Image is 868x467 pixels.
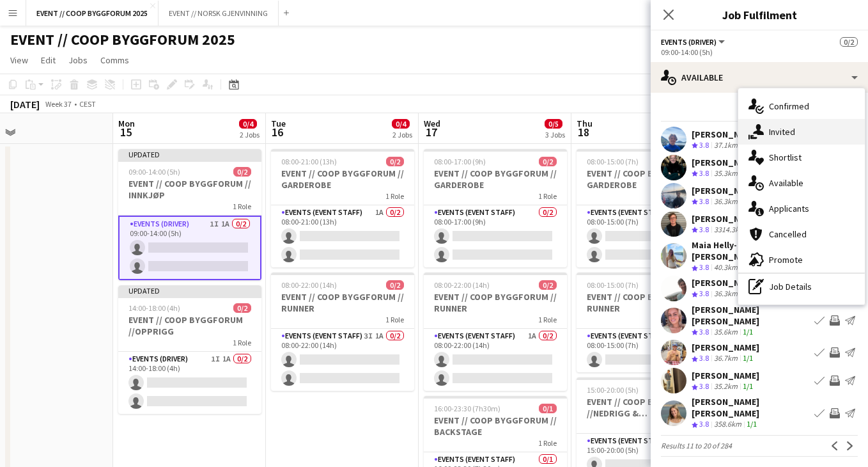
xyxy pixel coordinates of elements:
[587,280,639,290] span: 08:00-15:00 (7h)
[271,168,414,191] h3: EVENT // COOP BYGGFORUM // GARDEROBE
[422,125,440,139] span: 17
[577,205,720,267] app-card-role: Events (Event Staff)0/208:00-15:00 (7h)
[711,353,740,364] div: 36.7km
[743,381,753,391] app-skills-label: 1/1
[577,149,720,267] app-job-card: 08:00-15:00 (7h)0/2EVENT // COOP BYGGFORUM // GARDEROBE1 RoleEvents (Event Staff)0/208:00-15:00 (7h)
[539,404,557,413] span: 0/1
[743,353,753,363] app-skills-label: 1/1
[386,280,404,290] span: 0/2
[577,291,720,314] h3: EVENT // COOP BYGGFORUM // RUNNER
[692,396,809,419] div: [PERSON_NAME] [PERSON_NAME]
[747,419,757,429] app-skills-label: 1/1
[271,273,414,391] div: 08:00-22:00 (14h)0/2EVENT // COOP BYGGFORUM // RUNNER1 RoleEvents (Event Staff)3I1A0/208:00-22:00...
[711,262,740,273] div: 40.3km
[738,93,865,119] div: Confirmed
[545,130,565,139] div: 3 Jobs
[545,119,562,129] span: 0/5
[271,149,414,267] app-job-card: 08:00-21:00 (13h)0/2EVENT // COOP BYGGFORUM // GARDEROBE1 RoleEvents (Event Staff)1A0/208:00-21:0...
[692,304,809,327] div: [PERSON_NAME] [PERSON_NAME]
[661,441,732,450] span: Results 11 to 20 of 284
[738,274,865,299] div: Job Details
[118,285,261,296] div: Updated
[692,342,759,353] div: [PERSON_NAME]
[118,352,261,414] app-card-role: Events (Driver)1I1A0/214:00-18:00 (4h)
[233,303,251,313] span: 0/2
[692,157,759,168] div: [PERSON_NAME]
[738,170,865,196] div: Available
[159,1,279,26] button: EVENT // NORSK GJENVINNING
[699,289,709,298] span: 3.8
[385,191,404,201] span: 1 Role
[269,125,286,139] span: 16
[5,52,33,68] a: View
[738,221,865,247] div: Cancelled
[692,185,759,196] div: [PERSON_NAME]
[239,119,257,129] span: 0/4
[118,285,261,414] app-job-card: Updated14:00-18:00 (4h)0/2EVENT // COOP BYGGFORUM //OPPRIGG1 RoleEvents (Driver)1I1A0/214:00-18:0...
[41,54,56,66] span: Edit
[651,6,868,23] h3: Job Fulfilment
[699,196,709,206] span: 3.8
[434,280,490,290] span: 08:00-22:00 (14h)
[692,370,759,381] div: [PERSON_NAME]
[424,291,567,314] h3: EVENT // COOP BYGGFORUM // RUNNER
[738,196,865,221] div: Applicants
[385,315,404,324] span: 1 Role
[661,47,858,57] div: 09:00-14:00 (5h)
[116,125,135,139] span: 15
[424,273,567,391] app-job-card: 08:00-22:00 (14h)0/2EVENT // COOP BYGGFORUM // RUNNER1 RoleEvents (Event Staff)1A0/208:00-22:00 (...
[118,149,261,280] div: Updated09:00-14:00 (5h)0/2EVENT // COOP BYGGFORUM // INNKJØP1 RoleEvents (Driver)1I1A0/209:00-14:...
[575,125,593,139] span: 18
[118,314,261,337] h3: EVENT // COOP BYGGFORUM //OPPRIGG
[271,329,414,391] app-card-role: Events (Event Staff)3I1A0/208:00-22:00 (14h)
[699,419,709,429] span: 3.8
[577,329,720,372] app-card-role: Events (Event Staff)1A0/108:00-15:00 (7h)
[577,118,593,129] span: Thu
[26,1,159,26] button: EVENT // COOP BYGGFORUM 2025
[699,381,709,391] span: 3.8
[699,225,709,234] span: 3.8
[271,291,414,314] h3: EVENT // COOP BYGGFORUM // RUNNER
[587,385,639,395] span: 15:00-20:00 (5h)
[392,130,412,139] div: 2 Jobs
[538,191,557,201] span: 1 Role
[233,202,251,211] span: 1 Role
[10,98,40,111] div: [DATE]
[738,145,865,170] div: Shortlist
[434,157,486,166] span: 08:00-17:00 (9h)
[577,168,720,191] h3: EVENT // COOP BYGGFORUM // GARDEROBE
[42,99,74,109] span: Week 37
[10,30,235,49] h1: EVENT // COOP BYGGFORUM 2025
[386,157,404,166] span: 0/2
[79,99,96,109] div: CEST
[661,37,727,47] button: Events (Driver)
[711,289,740,299] div: 36.3km
[738,119,865,145] div: Invited
[711,381,740,392] div: 35.2km
[68,54,88,66] span: Jobs
[95,52,134,68] a: Comms
[63,52,93,68] a: Jobs
[128,167,180,177] span: 09:00-14:00 (5h)
[840,37,858,47] span: 0/2
[424,149,567,267] app-job-card: 08:00-17:00 (9h)0/2EVENT // COOP BYGGFORUM // GARDEROBE1 RoleEvents (Event Staff)0/208:00-17:00 (9h)
[233,167,251,177] span: 0/2
[711,140,740,151] div: 37.1km
[577,273,720,372] app-job-card: 08:00-15:00 (7h)0/1EVENT // COOP BYGGFORUM // RUNNER1 RoleEvents (Event Staff)1A0/108:00-15:00 (7h)
[424,118,440,129] span: Wed
[118,118,135,129] span: Mon
[424,415,567,438] h3: EVENT // COOP BYGGFORUM // BACKSTAGE
[281,157,337,166] span: 08:00-21:00 (13h)
[424,205,567,267] app-card-role: Events (Event Staff)0/208:00-17:00 (9h)
[128,303,180,313] span: 14:00-18:00 (4h)
[100,54,129,66] span: Comms
[539,280,557,290] span: 0/2
[577,396,720,419] h3: EVENT // COOP BYGGFORUM //NEDRIGG & TILBAKELEVERING
[233,338,251,347] span: 1 Role
[699,262,709,272] span: 3.8
[424,329,567,391] app-card-role: Events (Event Staff)1A0/208:00-22:00 (14h)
